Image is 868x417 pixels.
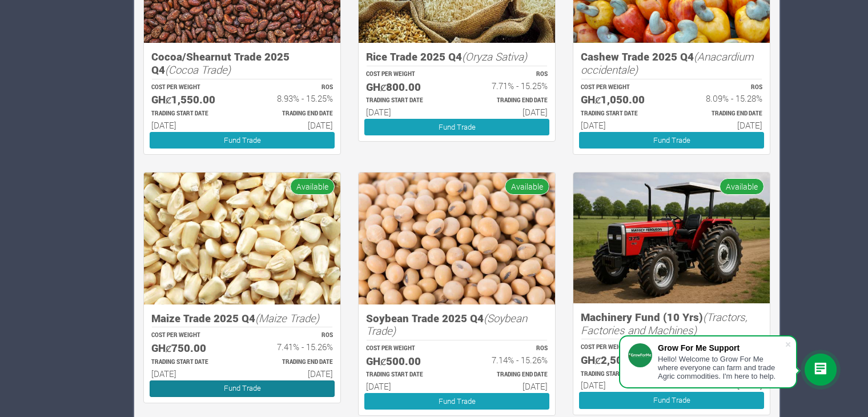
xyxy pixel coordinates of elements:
h6: 7.41% - 15.26% [252,342,333,352]
h6: [DATE] [467,107,548,117]
p: Estimated Trading Start Date [151,110,232,118]
h5: GHȼ2,500.00 [581,354,661,367]
h6: [DATE] [581,380,661,390]
h6: [DATE] [252,368,333,379]
a: Fund Trade [364,119,549,135]
h5: GHȼ750.00 [151,342,232,355]
p: Estimated Trading End Date [682,110,762,118]
h6: [DATE] [252,120,333,130]
i: (Cocoa Trade) [165,62,231,77]
p: Estimated Trading Start Date [366,97,447,105]
p: COST PER WEIGHT [581,343,661,352]
img: growforme image [573,173,770,303]
p: COST PER WEIGHT [366,70,447,79]
p: Estimated Trading End Date [467,371,548,379]
a: Fund Trade [579,392,764,408]
h5: Rice Trade 2025 Q4 [366,50,548,63]
p: Estimated Trading Start Date [581,370,661,379]
p: COST PER WEIGHT [581,83,661,92]
i: (Anacardium occidentale) [581,49,754,77]
div: Grow For Me Support [658,343,785,352]
h6: [DATE] [366,381,447,391]
p: Estimated Trading Start Date [581,110,661,118]
h5: GHȼ800.00 [366,81,447,94]
h5: GHȼ1,550.00 [151,93,232,106]
h6: [DATE] [366,107,447,117]
p: COST PER WEIGHT [366,344,447,353]
h5: Cashew Trade 2025 Q4 [581,50,762,76]
p: ROS [252,331,333,340]
h6: [DATE] [151,120,232,130]
h6: [DATE] [467,381,548,391]
h6: [DATE] [151,368,232,379]
h5: Cocoa/Shearnut Trade 2025 Q4 [151,50,333,76]
a: Fund Trade [150,132,335,149]
h6: 8.93% - 15.25% [252,93,333,103]
i: (Tractors, Factories and Machines) [581,310,748,337]
span: Available [505,178,549,195]
a: Fund Trade [150,380,335,397]
p: COST PER WEIGHT [151,331,232,340]
p: Estimated Trading End Date [467,97,548,105]
h6: [DATE] [581,120,661,130]
p: Estimated Trading Start Date [151,358,232,367]
p: COST PER WEIGHT [151,83,232,92]
p: Estimated Trading End Date [252,358,333,367]
p: ROS [467,344,548,353]
h6: 7.14% - 15.26% [467,355,548,365]
a: Fund Trade [579,132,764,149]
i: (Soybean Trade) [366,311,527,338]
h5: Soybean Trade 2025 Q4 [366,312,548,338]
a: Fund Trade [364,393,549,410]
h6: 8.09% - 15.28% [682,93,762,103]
h5: Machinery Fund (10 Yrs) [581,311,762,336]
p: Estimated Trading Start Date [366,371,447,379]
span: Available [290,178,335,195]
h5: GHȼ1,050.00 [581,93,661,106]
p: ROS [682,83,762,92]
p: ROS [467,70,548,79]
p: ROS [252,83,333,92]
div: Hello! Welcome to Grow For Me where everyone can farm and trade Agric commodities. I'm here to help. [658,355,785,380]
h6: 7.71% - 15.25% [467,81,548,91]
i: (Maize Trade) [255,311,319,325]
h5: Maize Trade 2025 Q4 [151,312,333,325]
img: growforme image [144,173,340,304]
h6: [DATE] [682,120,762,130]
img: growforme image [359,173,555,304]
i: (Oryza Sativa) [462,49,527,63]
p: Estimated Trading End Date [252,110,333,118]
h5: GHȼ500.00 [366,355,447,368]
span: Available [720,178,764,195]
